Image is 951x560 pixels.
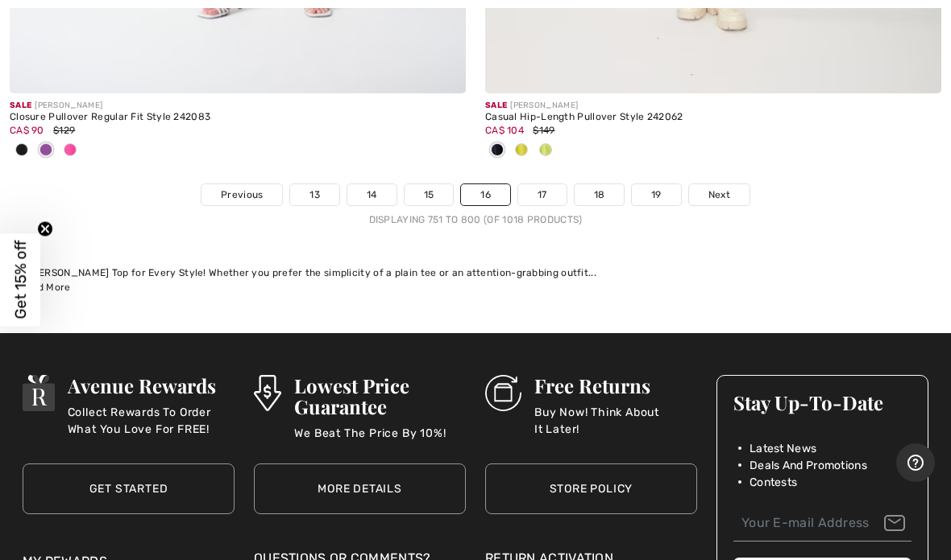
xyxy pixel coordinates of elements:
span: Sale [485,101,507,110]
span: CA$ 90 [10,125,44,136]
a: 19 [632,184,681,205]
span: Latest News [750,440,816,457]
input: Your E-mail Address [733,505,912,541]
div: Majesty [34,138,58,164]
span: Next [708,187,730,202]
div: [PERSON_NAME] [10,100,466,112]
div: Sunlight [509,138,534,164]
span: Deals And Promotions [750,457,867,474]
img: Free Returns [485,375,521,411]
div: Midnight Blue [485,138,509,164]
a: 18 [575,184,625,205]
h3: Stay Up-To-Date [733,392,912,413]
span: Previous [221,187,263,202]
a: Store Policy [485,463,697,514]
div: Ultra pink [58,138,82,164]
span: Contests [750,474,797,491]
p: Buy Now! Think About It Later! [534,404,697,436]
div: [PERSON_NAME] [485,100,941,112]
img: Lowest Price Guarantee [254,375,281,411]
button: Close teaser [37,221,53,237]
a: 14 [347,184,397,205]
p: We Beat The Price By 10%! [294,425,466,457]
div: Casual Hip-Length Pullover Style 242062 [485,112,941,123]
img: Avenue Rewards [23,375,55,411]
a: 16 [461,184,510,205]
div: Closure Pullover Regular Fit Style 242083 [10,112,466,123]
p: Collect Rewards To Order What You Love For FREE! [68,404,235,436]
span: Sale [10,101,31,110]
iframe: Opens a widget where you can find more information [896,443,935,484]
div: Key lime [534,138,558,164]
span: $149 [533,125,554,136]
h3: Avenue Rewards [68,375,235,396]
div: A [PERSON_NAME] Top for Every Style! Whether you prefer the simplicity of a plain tee or an atten... [19,266,932,280]
a: Next [689,184,750,205]
a: 17 [518,184,567,205]
a: Previous [201,184,282,205]
div: Black [10,138,34,164]
span: CA$ 104 [485,125,524,136]
h3: Free Returns [534,375,697,396]
span: Get 15% off [11,241,30,319]
a: Get Started [23,463,235,514]
a: 15 [405,184,454,205]
a: More Details [254,463,466,514]
a: 13 [290,184,339,205]
span: $129 [53,125,75,136]
span: Read More [19,282,71,293]
h3: Lowest Price Guarantee [294,375,466,417]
